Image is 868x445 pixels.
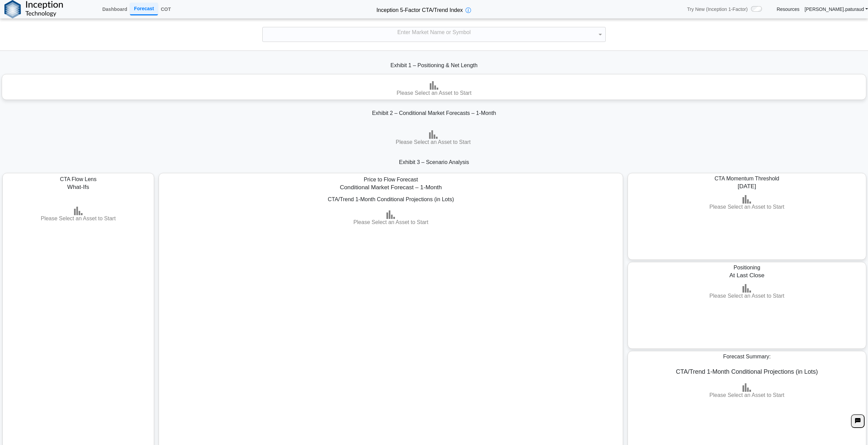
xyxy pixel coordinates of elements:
h3: Please Select an Asset to Start [163,219,618,226]
span: CTA/Trend 1-Month Conditional Projections (in Lots) [328,196,454,202]
span: Exhibit 2 – Conditional Market Forecasts – 1-Month [372,110,496,116]
span: Forecast Summary: [723,354,771,359]
h5: Conditional Market Forecast – 1-Month [166,184,616,191]
h5: What-Ifs [12,183,145,191]
a: COT [158,3,174,15]
img: bar-chart.png [742,383,751,392]
div: Enter Market Name or Symbol [263,27,605,42]
img: bar-chart.png [742,195,751,204]
span: Price to Flow Forecast [364,177,418,182]
h2: Inception 5-Factor CTA/Trend Index [374,4,466,14]
h3: Please Select an Asset to Start [289,139,578,146]
h5: [DATE] [631,183,863,190]
h3: Please Select an Asset to Start [688,204,806,211]
img: bar-chart.png [742,284,751,293]
h3: Please Select an Asset to Start [2,90,866,97]
span: CTA/Trend 1-Month Conditional Projections (in Lots) [676,368,818,375]
a: [PERSON_NAME].paturaud [805,6,868,12]
img: bar-chart.png [74,207,83,215]
img: bar-chart.png [386,210,395,219]
a: Forecast [130,3,158,15]
span: Try New (Inception 1-Factor) [687,6,748,12]
a: Dashboard [100,3,130,15]
span: Exhibit 1 – Positioning & Net Length [391,62,477,68]
h3: Please Select an Asset to Start [630,293,864,300]
h3: Please Select an Asset to Start [630,392,864,399]
img: bar-chart.png [429,130,438,139]
img: bar-chart.png [430,81,438,90]
span: Exhibit 3 – Scenario Analysis [399,159,469,165]
span: CTA Flow Lens [60,176,97,182]
span: CTA Momentum Threshold [715,176,779,181]
a: Resources [777,6,799,12]
h3: Please Select an Asset to Start [11,215,145,222]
